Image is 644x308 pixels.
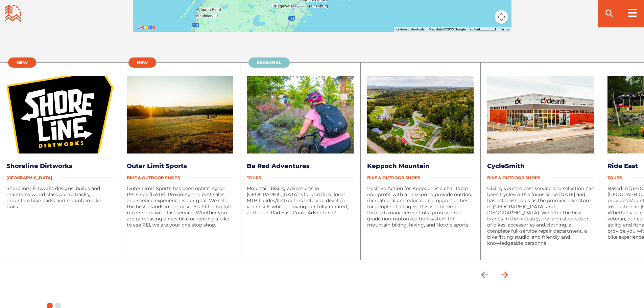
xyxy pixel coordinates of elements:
[247,175,270,180] span: Tours
[17,60,28,65] span: New
[6,162,72,170] a: Shoreline Dirtworks
[128,57,157,68] a: New
[127,185,234,228] p: Outer Limit Sports has been operating on PEI since [DATE]. Providing the best sales and service e...
[247,162,310,170] a: Be Rad Adventures
[487,175,549,180] span: Bike & Outdoor Shops
[6,175,61,180] span: [GEOGRAPHIC_DATA]
[470,27,479,31] span: 20 km
[367,175,429,180] span: Bike & Outdoor Shops
[487,162,525,170] a: CycleSmith
[257,60,281,65] span: Seasonal
[135,23,157,32] img: Google
[500,270,510,280] ion-icon: arrow forward
[495,10,508,24] button: Map camera controls
[137,60,148,65] span: New
[127,162,187,170] a: Outer Limit Sports
[396,27,425,32] button: Keyboard shortcuts
[479,270,490,280] ion-icon: arrow back
[487,185,594,246] p: Giving you the best service and selection has been Cyclesmith's focus since [DATE] and has establ...
[8,57,36,68] a: New
[607,175,630,180] span: Tours
[248,57,289,68] a: Seasonal
[135,23,157,32] a: Open this area in Google Maps (opens a new window)
[367,185,474,228] p: Positive Action for Keppoch is a charitable non-profit with a mission to provide outdoor recreati...
[500,27,509,31] a: Terms (opens in new tab)
[607,162,638,170] a: Ride East
[6,185,113,210] p: Shoreline Dirtworks designs, builds and maintains world class pump tracks, mountain bike parks an...
[604,8,615,19] ion-icon: search
[468,27,498,32] button: Map Scale: 20 km per 46 pixels
[247,185,354,216] p: Mountain biking adventures in [GEOGRAPHIC_DATA]! Our certified, local MTB Guides/Instructors help...
[429,27,466,31] span: Map data ©2025 Google
[127,175,189,180] span: Bike & Outdoor Shops
[367,162,430,170] a: Keppoch Mountain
